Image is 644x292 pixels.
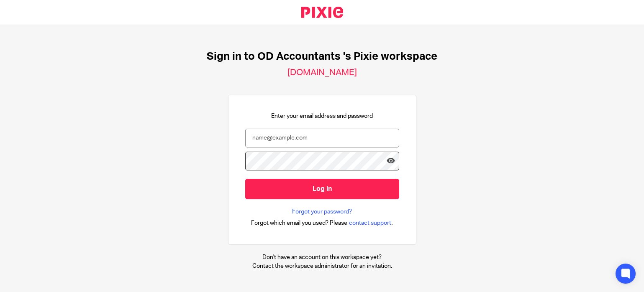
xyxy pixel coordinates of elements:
a: Forgot your password? [292,208,352,216]
span: contact support [349,219,391,227]
p: Enter your email address and password [271,112,373,120]
input: Log in [245,179,399,199]
p: Contact the workspace administrator for an invitation. [252,262,392,270]
div: . [251,218,393,228]
h1: Sign in to OD Accountants 's Pixie workspace [207,50,437,63]
p: Don't have an account on this workspace yet? [252,253,392,262]
input: name@example.com [245,129,399,147]
span: Forgot which email you used? Please [251,219,347,227]
h2: [DOMAIN_NAME] [287,67,357,78]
